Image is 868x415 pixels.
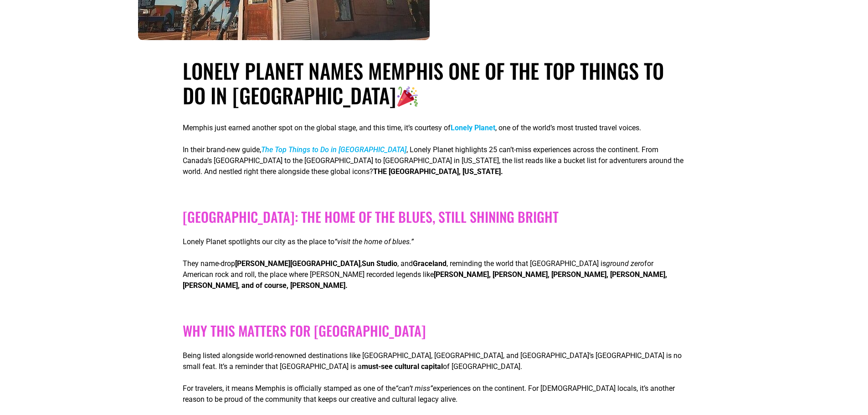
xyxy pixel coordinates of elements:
a: Lonely Planet [451,123,495,132]
p: Lonely Planet spotlights our city as the place to [183,236,685,247]
a: The Top Things to Do in [GEOGRAPHIC_DATA] [261,145,406,154]
strong: [PERSON_NAME][GEOGRAPHIC_DATA] [235,259,360,268]
strong: [GEOGRAPHIC_DATA], [US_STATE]. [389,167,503,176]
strong: Graceland [413,259,447,268]
em: ground zero [606,259,644,268]
p: Memphis just earned another spot on the global stage, and this time, it’s courtesy of , one of th... [183,123,685,133]
img: 🎉 [397,86,418,107]
strong: [PERSON_NAME], [PERSON_NAME], [PERSON_NAME], [PERSON_NAME], [PERSON_NAME], and of course, [PERSON... [183,270,667,290]
p: Being listed alongside world-renowned destinations like [GEOGRAPHIC_DATA], [GEOGRAPHIC_DATA], and... [183,350,685,372]
h2: Why This Matters for [GEOGRAPHIC_DATA] [183,323,685,339]
em: “can’t miss” [395,384,433,393]
strong: must-see cultural capital [362,362,443,371]
p: In their brand-new guide, , Lonely Planet highlights 25 can’t-miss experiences across the contine... [183,144,685,177]
h1: Lonely Planet Names Memphis One of the Top Things to Do in [GEOGRAPHIC_DATA] [183,58,685,108]
p: They name-drop , , and , reminding the world that [GEOGRAPHIC_DATA] is for American rock and roll... [183,258,685,291]
h2: [GEOGRAPHIC_DATA]: The Home of the Blues, Still Shining Bright [183,209,685,225]
strong: THE [373,167,387,176]
em: “visit the home of blues.” [334,237,414,246]
p: For travelers, it means Memphis is officially stamped as one of the experiences on the continent.... [183,383,685,405]
strong: Sun Studio [362,259,397,268]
